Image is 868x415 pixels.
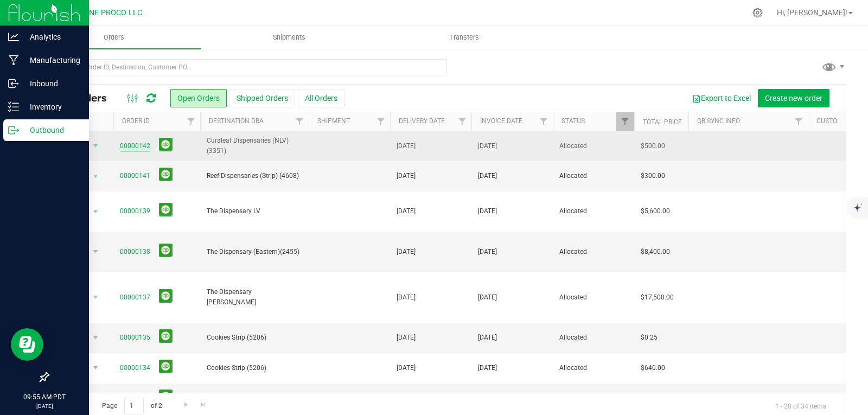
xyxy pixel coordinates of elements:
a: Shipments [201,26,376,49]
a: Status [561,117,585,125]
span: $8,400.00 [641,247,670,257]
a: 00000142 [120,141,150,151]
a: Total Price [643,118,682,126]
a: Customer PO [816,117,860,125]
div: Manage settings [751,8,764,18]
span: [DATE] [478,333,497,343]
span: $0.25 [641,333,658,343]
button: All Orders [298,89,344,107]
p: Inbound [19,77,84,90]
span: $17,500.00 [641,292,674,303]
a: Orders [26,26,201,49]
span: [DATE] [397,141,416,151]
a: 00000141 [120,171,150,181]
span: Reef Dispensaries (Strip) (4608) [207,171,302,181]
p: [DATE] [5,402,84,410]
a: Go to the last page [195,398,211,412]
span: [DATE] [478,171,497,181]
input: Search Order ID, Destination, Customer PO... [48,59,447,75]
a: Filter [291,112,309,131]
span: DUNE PROCO LLC [79,8,142,17]
span: select [89,138,103,154]
a: Transfers [376,26,552,49]
a: 00000135 [120,333,150,343]
span: [DATE] [478,292,497,303]
button: Shipped Orders [229,89,295,107]
span: select [89,169,103,184]
span: $300.00 [641,171,665,181]
a: Destination DBA [209,117,264,125]
span: Allocated [559,292,628,303]
inline-svg: Inbound [8,78,19,89]
span: [DATE] [478,141,497,151]
span: [DATE] [478,247,497,257]
inline-svg: Manufacturing [8,55,19,66]
a: Invoice Date [480,117,522,125]
span: select [89,290,103,305]
a: 00000138 [120,247,150,257]
a: Filter [454,112,471,131]
span: Create new order [765,94,822,103]
span: 1 - 20 of 34 items [767,398,835,414]
span: $5,600.00 [641,206,670,216]
span: [DATE] [478,206,497,216]
span: [DATE] [397,333,416,343]
a: Filter [616,112,634,131]
span: Page of 2 [93,398,171,414]
a: Shipment [317,117,350,125]
span: select [89,360,103,375]
span: Allocated [559,363,628,373]
inline-svg: Inventory [8,101,19,112]
a: 00000139 [120,206,150,216]
span: Shipments [258,33,320,42]
span: [DATE] [397,206,416,216]
p: Analytics [19,30,84,43]
a: Delivery Date [399,117,445,125]
span: Allocated [559,247,628,257]
input: 1 [124,398,144,414]
button: Create new order [758,89,829,107]
a: 00000134 [120,363,150,373]
span: select [89,204,103,219]
span: Allocated [559,333,628,343]
button: Export to Excel [685,89,758,107]
button: Open Orders [170,89,227,107]
span: select [89,391,103,406]
a: Filter [182,112,200,131]
span: [DATE] [478,363,497,373]
span: The Dispensary LV [207,206,302,216]
span: Allocated [559,141,628,151]
span: Curaleaf Dispensaries (NLV) (3351) [207,136,302,156]
span: Orders [89,33,139,42]
iframe: Resource center [11,328,43,361]
span: select [89,330,103,346]
p: Manufacturing [19,54,84,67]
span: select [89,244,103,259]
span: Hi, [PERSON_NAME]! [777,8,847,17]
a: Filter [790,112,808,131]
span: The Dispensary [PERSON_NAME] [207,287,302,308]
span: [DATE] [397,171,416,181]
span: Allocated [559,171,628,181]
p: 09:55 AM PDT [5,392,84,402]
span: $640.00 [641,363,665,373]
a: Filter [535,112,553,131]
span: [DATE] [397,247,416,257]
a: Order ID [122,117,150,125]
p: Outbound [19,124,84,137]
span: The Dispensary (Eastern)(2455) [207,247,302,257]
inline-svg: Analytics [8,31,19,42]
inline-svg: Outbound [8,125,19,136]
span: Cookies Strip (5206) [207,363,302,373]
span: [DATE] [397,363,416,373]
span: Cookies Strip (5206) [207,333,302,343]
a: QB Sync Info [697,117,740,125]
span: [DATE] [397,292,416,303]
span: Transfers [435,33,494,42]
p: Inventory [19,100,84,113]
span: $500.00 [641,141,665,151]
a: Go to the next page [178,398,194,412]
a: 00000137 [120,292,150,303]
span: Allocated [559,206,628,216]
a: Filter [372,112,390,131]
